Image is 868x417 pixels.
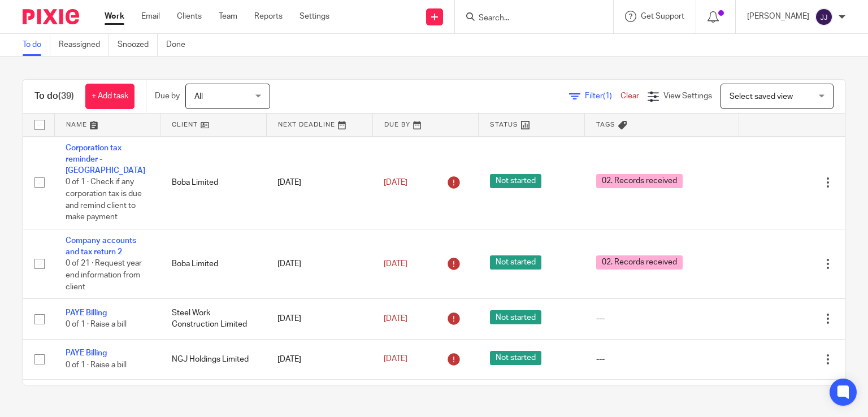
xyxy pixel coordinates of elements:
[66,320,127,328] span: 0 of 1 · Raise a bill
[815,8,833,26] img: svg%3E
[155,90,180,102] p: Due by
[66,144,145,175] a: Corporation tax reminder - [GEOGRAPHIC_DATA]
[266,299,372,339] td: [DATE]
[66,309,107,317] a: PAYE Billing
[585,92,620,100] span: Filter
[596,121,615,128] span: Tags
[66,260,142,291] span: 0 of 21 · Request year end information from client
[596,313,728,324] div: ---
[384,179,407,186] span: [DATE]
[160,299,267,339] td: Steel Work Construction Limited
[177,11,202,22] a: Clients
[596,255,683,270] span: 02. Records received
[66,179,142,221] span: 0 of 1 · Check if any corporation tax is due and remind client to make payment
[620,92,639,100] a: Clear
[118,34,158,56] a: Snoozed
[747,11,809,22] p: [PERSON_NAME]
[478,14,579,24] input: Search
[59,34,109,56] a: Reassigned
[300,11,329,22] a: Settings
[730,93,793,101] span: Select saved view
[160,136,267,229] td: Boba Limited
[596,354,728,365] div: ---
[66,237,136,256] a: Company accounts and tax return 2
[160,229,267,298] td: Boba Limited
[384,260,407,268] span: [DATE]
[160,339,267,379] td: NGJ Holdings Limited
[384,355,407,363] span: [DATE]
[490,174,541,188] span: Not started
[266,136,372,229] td: [DATE]
[58,92,74,101] span: (39)
[490,351,541,365] span: Not started
[384,315,407,323] span: [DATE]
[603,92,612,100] span: (1)
[166,34,194,56] a: Done
[23,34,50,56] a: To do
[596,174,683,188] span: 02. Records received
[23,9,79,24] img: Pixie
[34,90,74,102] h1: To do
[66,361,127,369] span: 0 of 1 · Raise a bill
[66,349,107,357] a: PAYE Billing
[194,93,203,101] span: All
[266,339,372,379] td: [DATE]
[141,11,160,22] a: Email
[663,92,712,100] span: View Settings
[105,11,124,22] a: Work
[85,84,134,109] a: + Add task
[490,310,541,324] span: Not started
[219,11,237,22] a: Team
[266,229,372,298] td: [DATE]
[490,255,541,270] span: Not started
[254,11,283,22] a: Reports
[641,12,684,20] span: Get Support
